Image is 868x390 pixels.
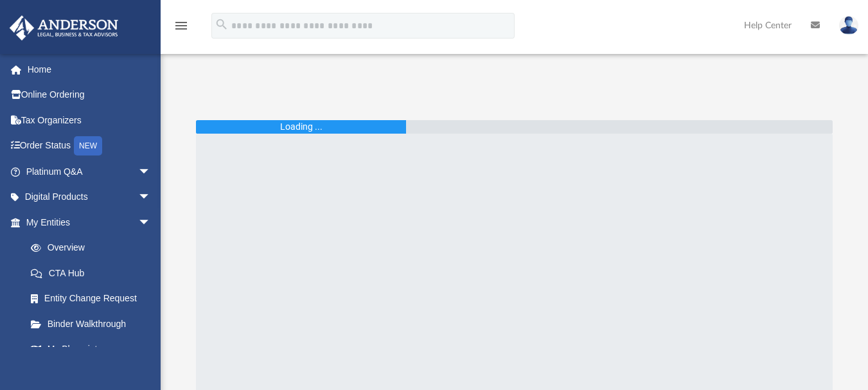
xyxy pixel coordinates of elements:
img: Anderson Advisors Platinum Portal [6,15,122,40]
a: Binder Walkthrough [18,311,170,337]
a: Entity Change Request [18,286,170,312]
span: arrow_drop_down [138,209,164,236]
a: Online Ordering [9,82,170,108]
a: Platinum Q&Aarrow_drop_down [9,159,170,184]
a: menu [173,24,189,33]
div: Loading ... [280,120,323,134]
a: CTA Hub [18,260,170,286]
a: Home [9,57,170,82]
i: menu [173,18,189,33]
a: My Blueprint [18,337,164,362]
span: arrow_drop_down [138,184,164,211]
img: User Pic [839,16,858,35]
a: Digital Productsarrow_drop_down [9,184,170,210]
span: arrow_drop_down [138,159,164,185]
a: My Entitiesarrow_drop_down [9,209,170,235]
a: Tax Organizers [9,107,170,133]
a: Overview [18,235,170,261]
a: Order StatusNEW [9,133,170,159]
div: NEW [74,136,102,155]
i: search [215,17,229,31]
